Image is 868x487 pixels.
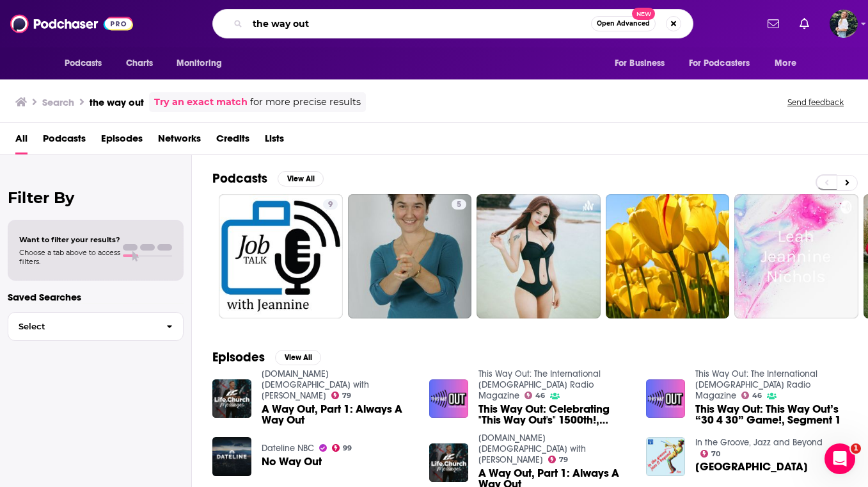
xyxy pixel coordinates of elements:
a: 5 [348,194,472,318]
button: View All [275,350,321,365]
button: Show profile menu [830,10,858,38]
a: Networks [158,128,201,154]
a: Credits [216,128,249,154]
img: A Way Out, Part 1: Always A Way Out [212,379,251,418]
button: Send feedback [784,97,848,108]
button: open menu [681,51,769,76]
span: 5 [457,199,461,211]
span: For Business [615,54,665,72]
span: Select [8,322,156,331]
a: Show notifications dropdown [794,13,814,35]
a: Podcasts [43,128,86,154]
span: New [632,8,655,20]
span: Charts [126,54,154,72]
span: 46 [535,393,545,399]
a: This Way Out: This Way Out’s “30 4 30” Game!, Segment 1 [695,404,848,425]
a: This Way Out: The International LGBTQ Radio Magazine [695,368,817,401]
input: Search podcasts, credits, & more... [248,13,591,34]
span: Want to filter your results? [19,235,120,244]
button: Select [8,312,184,341]
a: Way Way Out West [695,461,808,472]
a: A Way Out, Part 1: Always A Way Out [262,404,414,425]
div: Search podcasts, credits, & more... [212,9,693,38]
span: [GEOGRAPHIC_DATA] [695,461,808,472]
span: Logged in as ginny24232 [830,10,858,38]
img: This Way Out: This Way Out’s “30 4 30” Game!, Segment 1 [646,379,685,418]
a: 5 [452,199,466,210]
a: 70 [700,450,721,458]
a: Dateline NBC [262,443,314,454]
span: Choose a tab above to access filters. [19,248,120,266]
a: This Way Out: Celebrating "This Way Out's" 1500th!, Segment 1 [478,404,631,425]
span: More [775,54,796,72]
a: 9 [219,194,343,318]
a: In the Groove, Jazz and Beyond [695,437,823,448]
a: 46 [741,392,762,399]
span: 9 [328,199,333,211]
a: Charts [118,51,161,76]
span: Podcasts [65,54,102,72]
iframe: Intercom live chat [825,443,855,474]
button: open menu [606,51,681,76]
span: for more precise results [250,95,361,110]
h2: Filter By [8,188,184,207]
span: 46 [752,393,762,399]
a: 79 [548,456,569,463]
a: Life.Church with Craig Groeschel [478,433,586,465]
span: 1 [851,443,861,454]
img: No Way Out [212,437,251,476]
span: 79 [559,457,568,463]
a: Episodes [101,128,143,154]
img: A Way Out, Part 1: Always A Way Out [429,443,468,483]
a: Try an exact match [154,95,248,110]
button: Open AdvancedNew [591,16,656,31]
a: Show notifications dropdown [762,13,784,35]
p: Saved Searches [8,291,184,303]
button: View All [278,171,324,186]
a: This Way Out: The International LGBTQ Radio Magazine [478,368,601,401]
a: Lists [265,128,284,154]
a: 99 [332,444,352,452]
a: 79 [331,392,352,399]
h3: the way out [90,96,144,108]
img: This Way Out: Celebrating "This Way Out's" 1500th!, Segment 1 [429,379,468,418]
a: Life.Church with Craig Groeschel [262,368,369,401]
h2: Podcasts [212,170,267,186]
a: All [15,128,28,154]
span: Open Advanced [597,21,650,27]
h2: Episodes [212,349,265,365]
img: User Profile [830,10,858,38]
a: EpisodesView All [212,349,321,365]
span: 79 [342,393,351,399]
span: 99 [343,445,352,451]
span: Monitoring [177,54,222,72]
span: For Podcasters [689,54,750,72]
a: PodcastsView All [212,170,324,186]
h3: Search [42,96,74,108]
button: open menu [766,51,812,76]
a: 9 [323,199,338,210]
button: open menu [168,51,239,76]
img: Way Way Out West [646,437,685,476]
button: open menu [56,51,119,76]
img: Podchaser - Follow, Share and Rate Podcasts [10,12,133,36]
span: 70 [711,451,720,457]
a: No Way Out [262,456,322,467]
a: 46 [525,392,546,399]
